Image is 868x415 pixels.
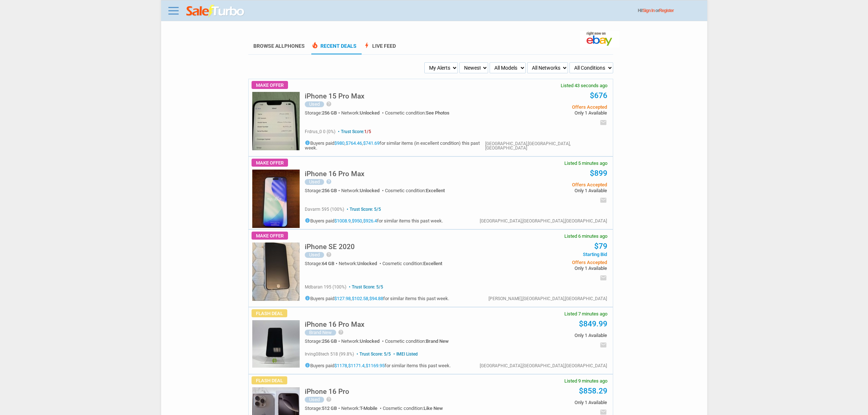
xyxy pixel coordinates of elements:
[579,387,607,395] a: $858.29
[305,245,355,250] a: iPhone SE 2020
[334,140,345,146] a: $980
[497,188,607,193] span: Only 1 Available
[385,110,449,115] div: Cosmetic condition:
[305,129,335,134] span: frdrus_0 0 (0%)
[305,330,336,336] div: Brand New
[322,338,337,344] span: 256 GB
[590,169,607,178] a: $899
[252,92,300,150] img: s-l225.jpg
[341,406,383,411] div: Network:
[311,43,357,54] a: local_fire_departmentRecent Deals
[638,8,643,13] span: Hi!
[322,188,337,193] span: 256 GB
[352,218,362,224] a: $950
[334,218,351,224] a: $1008.9
[305,188,341,193] div: Storage:
[385,339,449,344] div: Cosmetic condition:
[252,243,300,301] img: s-l225.jpg
[305,218,443,223] h5: Buyers paid , , for similar items this past week.
[485,141,607,150] div: [GEOGRAPHIC_DATA],[GEOGRAPHIC_DATA],[GEOGRAPHIC_DATA]
[305,362,451,368] h5: Buyers paid , , for similar items this past week.
[364,129,371,134] span: 1/5
[346,140,362,146] a: $764.46
[363,42,370,49] span: bolt
[497,333,607,338] span: Only 1 Available
[252,309,287,317] span: Flash Deal
[305,321,365,328] h5: iPhone 16 Pro Max
[334,296,351,301] a: $127.98
[497,260,607,265] span: Offers Accepted
[497,110,607,115] span: Only 1 Available
[305,101,324,107] div: Used
[352,296,368,301] a: $102.58
[590,91,607,100] a: $676
[311,42,319,49] span: local_fire_department
[564,234,607,238] span: Listed 6 minutes ago
[360,110,379,116] span: Unlocked
[305,110,341,115] div: Storage:
[564,379,607,383] span: Listed 9 minutes ago
[305,397,324,403] div: Used
[305,207,344,212] span: davarm 595 (100%)
[426,338,449,344] span: Brand New
[480,219,607,223] div: [GEOGRAPHIC_DATA],[GEOGRAPHIC_DATA],[GEOGRAPHIC_DATA]
[252,320,300,368] img: s-l225.jpg
[600,197,607,204] i: email
[284,43,305,49] span: Phones
[497,182,607,187] span: Offers Accepted
[360,338,379,344] span: Unlocked
[305,322,365,328] a: iPhone 16 Pro Max
[423,261,442,266] span: Excellent
[305,352,354,357] span: irving08tech 518 (99.8%)
[360,188,379,193] span: Unlocked
[305,406,341,411] div: Storage:
[385,188,445,193] div: Cosmetic condition:
[347,284,383,290] span: Trust Score: 5/5
[305,140,485,150] h5: Buyers paid , , for similar items (in excellent condition) this past week.
[252,170,300,228] img: s-l225.jpg
[186,5,245,18] img: saleturbo.com - Online Deals and Discount Coupons
[594,242,607,251] a: $79
[252,376,287,384] span: Flash Deal
[480,364,607,368] div: [GEOGRAPHIC_DATA],[GEOGRAPHIC_DATA],[GEOGRAPHIC_DATA]
[363,43,396,54] a: boltLive Feed
[305,172,365,177] a: iPhone 16 Pro Max
[336,129,371,134] span: Trust Score:
[305,94,365,100] a: iPhone 15 Pro Max
[424,406,443,411] span: Like New
[348,363,365,368] a: $1171.4
[497,105,607,109] span: Offers Accepted
[252,81,288,89] span: Make Offer
[305,93,365,100] h5: iPhone 15 Pro Max
[305,140,310,146] i: info
[363,218,377,224] a: $926.4
[357,261,377,266] span: Unlocked
[497,400,607,405] span: Only 1 Available
[305,218,310,223] i: info
[252,159,288,167] span: Make Offer
[561,83,607,88] span: Listed 43 seconds ago
[322,261,334,266] span: 64 GB
[564,161,607,166] span: Listed 5 minutes ago
[305,295,310,301] i: info
[579,319,607,328] a: $849.99
[643,8,655,13] a: Sign In
[326,252,332,257] i: help
[363,140,379,146] a: $741.69
[334,363,347,368] a: $1178
[326,101,332,107] i: help
[383,406,443,411] div: Cosmetic condition:
[338,329,344,335] i: help
[392,352,418,357] span: IMEI Listed
[322,406,337,411] span: 512 GB
[366,363,385,368] a: $1169.95
[355,352,391,357] span: Trust Score: 5/5
[305,243,355,250] h5: iPhone SE 2020
[305,295,449,301] h5: Buyers paid , , for similar items this past week.
[426,110,449,116] span: See Photos
[360,406,377,411] span: T-Mobile
[339,261,382,266] div: Network:
[345,207,381,212] span: Trust Score: 5/5
[305,388,349,395] h5: iPhone 16 Pro
[326,396,332,402] i: help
